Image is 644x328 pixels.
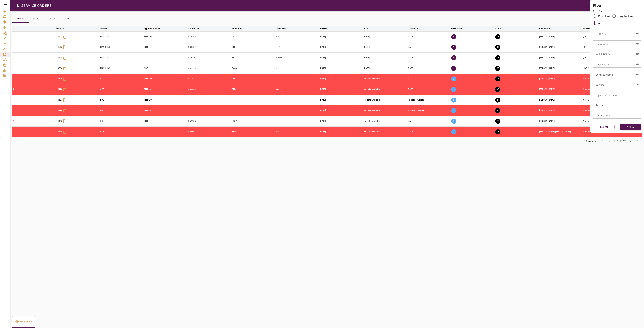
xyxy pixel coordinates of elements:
span: Regular Fee [618,14,633,18]
button: Open [636,93,640,97]
span: All [598,21,601,25]
button: Open [636,113,640,118]
button: Open [636,103,640,107]
div: rushFeeOrder [593,13,641,27]
button: Apply [620,124,641,130]
span: Rush Fee [598,14,610,18]
button: Clean [593,124,615,130]
h6: Filter [593,3,641,8]
p: Order Type [593,10,641,13]
button: Open [636,82,640,87]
